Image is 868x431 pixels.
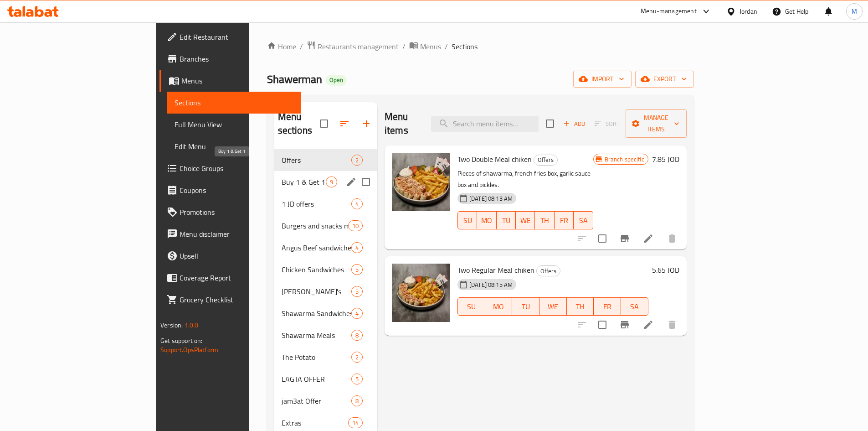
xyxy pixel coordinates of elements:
[385,110,420,137] h2: Menu items
[500,214,512,227] span: TU
[601,155,648,164] span: Branch specific
[409,41,441,52] a: Menus
[351,198,363,209] div: items
[274,237,377,259] div: Angus Beef sandwiches Burger4
[307,41,399,52] a: Restaurants management
[159,26,301,48] a: Edit Restaurant
[516,211,535,229] button: WE
[159,289,301,311] a: Grocery Checklist
[326,178,337,187] span: 9
[535,211,554,229] button: TH
[282,352,351,363] span: The Potato
[661,314,683,336] button: delete
[351,352,363,363] div: items
[633,112,679,135] span: Manage items
[466,194,516,203] span: [DATE] 08:13 AM
[352,353,362,362] span: 2
[180,228,293,239] span: Menu disclaimer
[431,116,539,132] input: search
[180,53,293,64] span: Branches
[180,185,293,196] span: Coupons
[274,302,377,324] div: Shawarma Sandwiches4
[282,417,348,428] span: Extras
[282,308,351,319] span: Shawarma Sandwiches
[282,330,351,341] span: Shawarma Meals
[300,41,303,52] li: /
[597,300,617,313] span: FR
[160,344,218,356] a: Support.OpsPlatform
[635,71,694,88] button: export
[352,397,362,405] span: 8
[180,31,293,42] span: Edit Restaurant
[355,113,377,135] button: Add section
[351,330,363,341] div: items
[159,48,301,70] a: Branches
[175,97,293,108] span: Sections
[282,220,348,231] span: Burgers and snacks meal
[642,73,687,85] span: export
[481,214,493,227] span: MO
[282,155,351,166] span: Offers
[570,300,591,313] span: TH
[351,374,363,384] div: items
[159,267,301,289] a: Coverage Report
[180,294,293,305] span: Grocery Checklist
[159,201,301,223] a: Promotions
[402,41,406,52] li: /
[457,263,534,277] span: Two Regular Meal chiken
[560,117,589,131] button: Add
[539,214,550,227] span: TH
[167,92,301,114] a: Sections
[352,244,362,252] span: 4
[282,395,351,406] span: jam3at Offer
[540,114,560,133] span: Select section
[351,155,363,166] div: items
[352,309,362,318] span: 4
[445,41,448,52] li: /
[282,242,351,253] div: Angus Beef sandwiches Burger
[274,215,377,237] div: Burgers and snacks meal10
[159,223,301,245] a: Menu disclaimer
[326,75,347,86] div: Open
[274,259,377,280] div: Chicken Sandwiches5
[159,157,301,179] a: Choice Groups
[334,113,355,135] span: Sort sections
[497,211,516,229] button: TU
[180,250,293,261] span: Upsell
[282,198,351,209] span: 1 JD offers
[352,331,362,340] span: 8
[512,297,539,316] button: TU
[314,114,334,133] span: Select all sections
[567,297,594,316] button: TH
[282,374,351,384] span: LAGTA OFFER
[516,300,536,313] span: TU
[159,179,301,201] a: Coupons
[274,390,377,412] div: jam3at Offer8
[466,280,516,289] span: [DATE] 08:15 AM
[392,264,450,322] img: Two Regular Meal chiken
[457,152,532,166] span: Two Double Meal chiken
[477,211,496,229] button: MO
[180,272,293,283] span: Coverage Report
[274,346,377,368] div: The Potato2
[352,265,362,274] span: 5
[318,41,399,52] span: Restaurants management
[352,287,362,296] span: 5
[614,228,636,249] button: Branch-specific-item
[351,242,363,253] div: items
[652,153,679,166] h6: 7.85 JOD
[539,297,567,316] button: WE
[740,6,757,16] div: Jordan
[489,300,509,313] span: MO
[462,300,482,313] span: SU
[352,375,362,384] span: 5
[457,168,593,191] p: Pieces of shawarma, french fries box, garlic sauce box and pickles.
[267,69,322,89] span: Shawerman
[543,300,563,313] span: WE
